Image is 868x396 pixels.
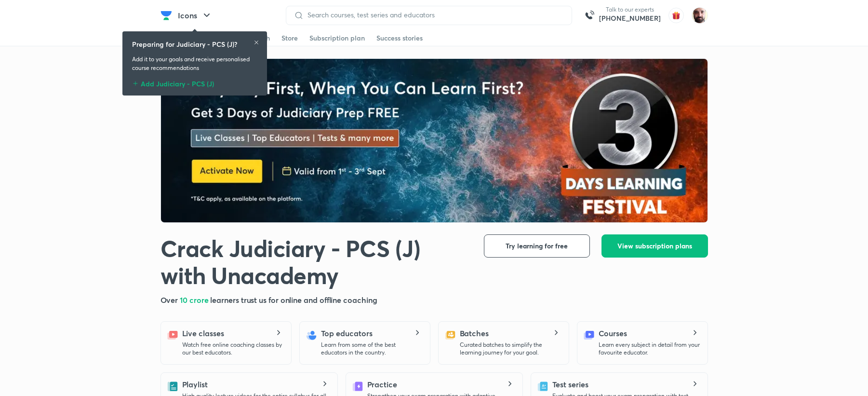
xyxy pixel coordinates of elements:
[668,8,684,23] img: avatar
[460,328,489,339] h5: Batches
[309,30,365,46] a: Subscription plan
[132,55,257,72] p: Add it to your goals and receive personalised course recommendations
[321,341,422,356] p: Learn from some of the best educators in the country.
[281,33,298,43] div: Store
[132,39,237,49] h6: Preparing for Judiciary - PCS (J)?
[376,33,423,43] div: Success stories
[304,11,564,19] input: Search courses, test series and educators
[617,241,692,251] span: View subscription plans
[182,328,224,339] h5: Live classes
[182,379,208,390] h5: Playlist
[172,6,218,25] button: Icons
[160,10,172,21] img: Company Logo
[599,341,700,356] p: Learn every subject in detail from your favourite educator.
[182,341,283,356] p: Watch free online coaching classes by our best educators.
[281,30,298,46] a: Store
[552,379,588,390] h5: Test series
[180,295,210,305] span: 10 crore
[460,341,561,356] p: Curated batches to simplify the learning journey for your goal.
[599,6,661,14] p: Talk to our experts
[160,234,468,288] h1: Crack Judiciary - PCS (J) with Unacademy
[132,76,257,88] div: Add Judiciary - PCS (J)
[601,234,708,258] button: View subscription plans
[484,234,590,258] button: Try learning for free
[599,328,627,339] h5: Courses
[692,7,708,24] img: Devendra BHARDWAJ
[376,30,423,46] a: Success stories
[580,6,599,25] img: call-us
[160,295,180,305] span: Over
[321,328,373,339] h5: Top educators
[210,295,377,305] span: learners trust us for online and offline coaching
[599,14,661,23] a: [PHONE_NUMBER]
[367,379,397,390] h5: Practice
[309,33,365,43] div: Subscription plan
[506,241,568,251] span: Try learning for free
